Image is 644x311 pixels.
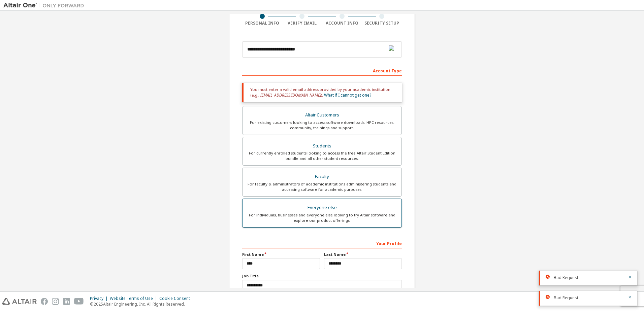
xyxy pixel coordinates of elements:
span: Bad Request [554,275,578,280]
label: Job Title [242,273,402,279]
div: For existing customers looking to access software downloads, HPC resources, community, trainings ... [247,120,397,131]
div: Faculty [247,172,397,181]
img: instagram.svg [52,298,59,305]
label: First Name [242,252,320,257]
div: Students [247,141,397,151]
img: Altair One [3,2,88,9]
div: Website Terms of Use [110,296,159,301]
div: Altair Customers [247,110,397,120]
img: productIconColored.f2433d9a.svg [389,45,397,54]
div: For individuals, businesses and everyone else looking to try Altair software and explore our prod... [247,212,397,223]
div: Personal Info [242,21,282,26]
div: For faculty & administrators of academic institutions administering students and accessing softwa... [247,181,397,192]
img: linkedin.svg [63,298,70,305]
span: [EMAIL_ADDRESS][DOMAIN_NAME] [260,92,321,98]
img: facebook.svg [41,298,48,305]
span: Bad Request [554,295,578,301]
p: © 2025 Altair Engineering, Inc. All Rights Reserved. [90,301,194,307]
img: altair_logo.svg [2,298,37,305]
div: You must enter a valid email address provided by your academic institution (e.g., ). [242,83,402,102]
div: Verify Email [282,21,322,26]
div: Account Type [242,65,402,76]
div: Privacy [90,296,110,301]
div: Your Profile [242,238,402,248]
img: youtube.svg [74,298,84,305]
div: Account Info [322,21,362,26]
div: Everyone else [247,203,397,212]
div: Security Setup [362,21,402,26]
div: Cookie Consent [159,296,194,301]
label: Last Name [324,252,402,257]
a: What if I cannot get one? [324,92,371,98]
div: For currently enrolled students looking to access the free Altair Student Edition bundle and all ... [247,150,397,161]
